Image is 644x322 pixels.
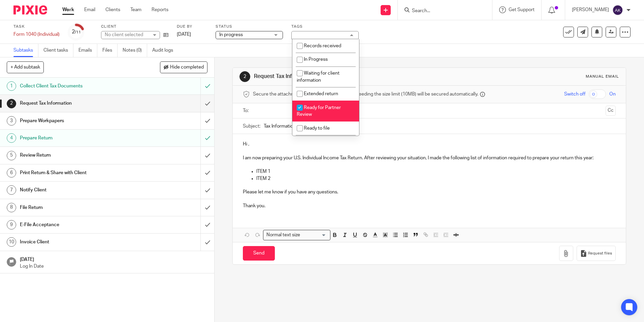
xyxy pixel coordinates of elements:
h1: E-File Acceptance [20,220,136,230]
input: Search [411,8,472,14]
span: Ready for Partner Review [297,105,341,117]
label: Subject: [243,123,260,130]
div: 8 [7,203,16,212]
p: ITEM 2 [256,175,615,182]
button: Request files [577,246,616,261]
div: 7 [7,185,16,195]
span: In progress [219,32,243,37]
div: 2 [239,71,250,82]
h1: Request Tax Information [20,98,136,108]
span: [DATE] [177,32,191,37]
span: Switch off [564,91,585,98]
button: Hide completed [160,61,207,73]
span: On [609,91,616,98]
span: Get Support [509,7,535,12]
h1: Request Tax Information [254,73,444,80]
div: Form 1040 (Individual) [13,31,60,38]
span: Normal text size [265,232,301,239]
h1: Review Return [20,150,136,160]
p: Log In Date [20,263,208,270]
p: I am now preparing your U.S. Individual Income Tax Return. After reviewing your situation, I made... [243,155,615,161]
h1: Prepare Workpapers [20,116,136,126]
h1: [DATE] [20,254,208,263]
a: Subtasks [13,44,38,57]
h1: Print Return & Share with Client [20,168,136,178]
img: svg%3E [612,5,623,16]
button: Cc [606,106,616,116]
div: 6 [7,168,16,178]
h1: Prepare Return [20,133,136,143]
span: In Progress [304,57,328,62]
h1: Notify Client [20,185,136,195]
h1: Collect Client Tax Documents [20,81,136,91]
h1: Invoice Client [20,237,136,247]
div: Manual email [586,74,619,79]
p: [PERSON_NAME] [572,6,609,13]
small: /11 [75,30,81,34]
p: Please let me know if you have any questions. [243,189,615,195]
span: Ready to file [304,126,330,131]
a: Client tasks [43,44,73,57]
span: Records received [304,44,341,48]
div: 3 [7,116,16,126]
span: Waiting for client information [297,71,340,83]
div: 9 [7,220,16,230]
span: Request files [588,251,612,256]
a: Email [84,6,95,13]
span: Extended return [304,91,338,96]
div: 2 [72,28,81,36]
a: Reports [152,6,168,13]
label: Client [101,24,168,29]
span: Secure the attachments in this message. Files exceeding the size limit (10MB) will be secured aut... [253,91,478,98]
label: To: [243,107,250,114]
a: Clients [105,6,120,13]
label: Due by [177,24,207,29]
div: 2 [7,99,16,108]
label: Task [13,24,60,29]
p: Hi , [243,141,615,147]
p: Thank you. [243,203,615,209]
div: Search for option [263,230,330,240]
label: Tags [291,24,359,29]
button: + Add subtask [7,61,44,73]
a: Team [130,6,141,13]
h1: File Return [20,203,136,213]
img: Pixie [13,5,47,15]
div: 5 [7,151,16,160]
label: Status [216,24,283,29]
div: No client selected [105,31,149,38]
input: Search for option [302,232,326,239]
p: ITEM 1 [256,168,615,175]
div: 1 [7,81,16,91]
input: Send [243,246,275,261]
a: Audit logs [152,44,178,57]
a: Files [102,44,118,57]
div: 4 [7,133,16,143]
div: 10 [7,237,16,247]
a: Notes (0) [123,44,147,57]
span: Hide completed [170,65,204,70]
a: Work [62,6,74,13]
a: Emails [78,44,97,57]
